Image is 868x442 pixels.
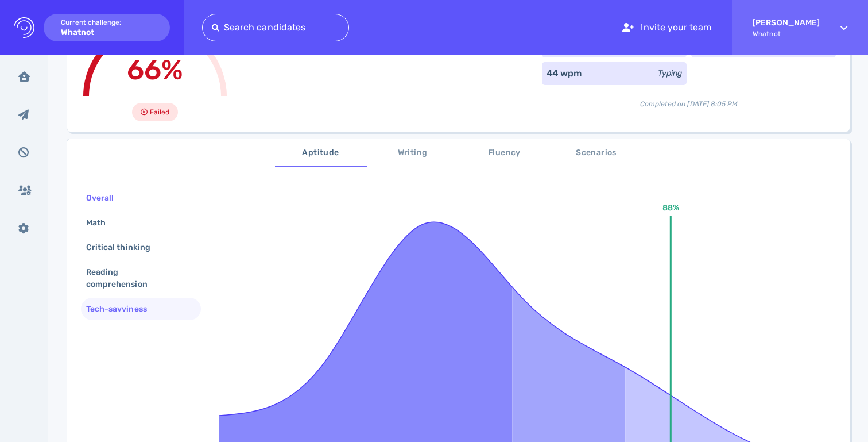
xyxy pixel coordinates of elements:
[374,146,452,160] span: Writing
[658,67,682,79] div: Typing
[84,301,161,317] div: Tech-savviness
[84,239,164,256] div: Critical thinking
[84,190,127,206] div: Overall
[547,67,582,80] div: 44 wpm
[753,30,820,38] span: Whatnot
[127,53,183,86] span: 66%
[84,264,189,293] div: Reading comprehension
[753,18,820,28] strong: [PERSON_NAME]
[542,90,836,109] div: Completed on [DATE] 8:05 PM
[466,146,544,160] span: Fluency
[150,105,169,119] span: Failed
[557,146,635,160] span: Scenarios
[662,203,679,213] text: 88%
[282,146,360,160] span: Aptitude
[84,214,119,231] div: Math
